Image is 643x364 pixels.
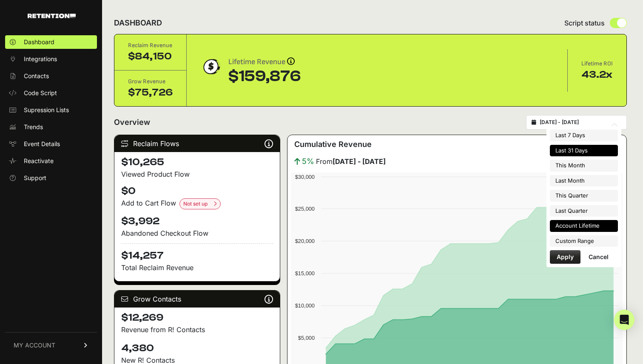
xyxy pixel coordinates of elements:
p: Revenue from R! Contacts [121,324,273,335]
a: Supression Lists [5,103,97,117]
div: Reclaim Flows [114,135,280,152]
div: Grow Contacts [114,291,280,308]
h4: $12,269 [121,311,273,324]
span: Integrations [24,55,57,63]
img: dollar-coin-05c43ed7efb7bc0c12610022525b4bbbb207c7efeef5aecc26f025e68dcafac9.png [200,56,222,77]
strong: [DATE] - [DATE] [333,157,386,166]
span: 5% [302,155,314,167]
li: Last Month [550,175,618,187]
text: $15,000 [295,270,315,277]
li: This Month [550,160,618,172]
p: Total Reclaim Revenue [121,262,273,273]
li: Custom Range [550,235,618,247]
div: $84,150 [128,50,173,63]
h2: DASHBOARD [114,17,162,29]
a: Support [5,171,97,185]
a: Contacts [5,69,97,83]
h4: $10,265 [121,155,273,169]
a: MY ACCOUNT [5,332,97,358]
li: Last 7 Days [550,130,618,141]
a: Event Details [5,137,97,151]
text: $30,000 [295,174,315,180]
li: Last 31 Days [550,145,618,157]
div: Lifetime Revenue [228,56,301,68]
h4: $0 [121,184,273,198]
div: Reclaim Revenue [128,41,173,50]
span: MY ACCOUNT [14,341,55,350]
span: Code Script [24,89,57,97]
h2: Overview [114,116,150,128]
div: Abandoned Checkout Flow [121,228,273,238]
span: Script status [564,18,605,28]
span: Support [24,174,46,182]
li: Account Lifetime [550,220,618,232]
span: Event Details [24,140,60,148]
a: Reactivate [5,154,97,168]
img: Retention.com [28,14,76,18]
a: Code Script [5,86,97,100]
span: Supression Lists [24,106,69,114]
a: Integrations [5,52,97,66]
div: Viewed Product Flow [121,169,273,179]
span: Contacts [24,72,49,80]
h4: $3,992 [121,214,273,228]
div: Lifetime ROI [581,59,613,68]
h4: 4,380 [121,341,273,355]
span: Trends [24,123,43,131]
text: $25,000 [295,206,315,212]
div: Grow Revenue [128,77,173,86]
div: Add to Cart Flow [121,198,273,209]
div: $159,876 [228,68,301,85]
h3: Cumulative Revenue [294,138,372,150]
a: Dashboard [5,35,97,49]
h4: $14,257 [121,243,273,262]
li: Last Quarter [550,205,618,217]
text: $5,000 [298,335,315,341]
div: Open Intercom Messenger [614,310,634,330]
div: 43.2x [581,68,613,82]
span: From [316,156,386,166]
button: Cancel [582,250,615,264]
text: $20,000 [295,238,315,244]
li: This Quarter [550,190,618,202]
button: Apply [550,250,580,264]
text: $10,000 [295,302,315,309]
span: Reactivate [24,157,54,165]
div: $75,726 [128,86,173,99]
a: Trends [5,120,97,134]
span: Dashboard [24,38,54,46]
